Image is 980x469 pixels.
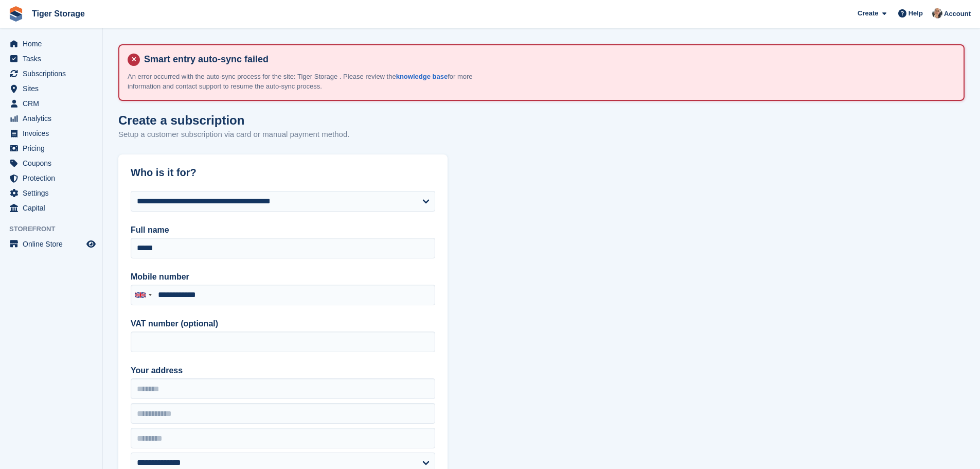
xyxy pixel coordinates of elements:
[5,141,97,155] a: menu
[5,37,97,51] a: menu
[944,9,971,19] span: Account
[131,285,155,305] div: United Kingdom: +44
[396,73,448,80] a: knowledge base
[118,129,349,141] p: Setup a customer subscription via card or manual payment method.
[5,81,97,96] a: menu
[131,364,435,377] label: Your address
[5,201,97,215] a: menu
[23,156,84,170] span: Coupons
[131,318,435,330] label: VAT number (optional)
[128,72,488,92] p: An error occurred with the auto-sync process for the site: Tiger Storage . Please review the for ...
[140,54,955,65] h4: Smart entry auto-sync failed
[23,186,84,200] span: Settings
[23,171,84,185] span: Protection
[932,8,942,19] img: Becky Martin
[5,186,97,200] a: menu
[8,6,24,22] img: stora-icon-8386f47178a22dfd0bd8f6a31ec36ba5ce8667c1dd55bd0f319d3a0aa187defe.svg
[23,126,84,141] span: Invoices
[5,66,97,81] a: menu
[131,224,435,236] label: Full name
[5,237,97,251] a: menu
[23,111,84,126] span: Analytics
[23,96,84,111] span: CRM
[28,5,89,22] a: Tiger Storage
[5,126,97,141] a: menu
[131,271,435,283] label: Mobile number
[118,113,244,127] h1: Create a subscription
[23,81,84,96] span: Sites
[85,238,97,250] a: Preview store
[9,224,102,234] span: Storefront
[858,8,878,19] span: Create
[23,66,84,81] span: Subscriptions
[23,51,84,66] span: Tasks
[5,96,97,111] a: menu
[5,51,97,66] a: menu
[23,141,84,155] span: Pricing
[5,156,97,170] a: menu
[23,237,84,251] span: Online Store
[131,167,435,179] h2: Who is it for?
[5,171,97,185] a: menu
[23,201,84,215] span: Capital
[5,111,97,126] a: menu
[23,37,84,51] span: Home
[908,8,923,19] span: Help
